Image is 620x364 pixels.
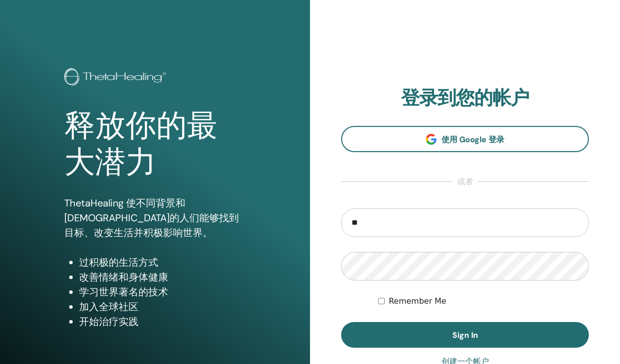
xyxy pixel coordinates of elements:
[64,196,246,240] p: ThetaHealing 使不同背景和[DEMOGRAPHIC_DATA]的人们能够找到目标、改变生活并积极影响世界。
[79,314,246,329] li: 开始治疗实践
[64,108,246,181] h1: 释放你的最大潜力
[452,176,478,188] span: 或者
[79,299,246,314] li: 加入全球社区
[452,330,478,340] span: Sign In
[341,87,589,110] h2: 登录到您的帐户
[378,295,589,307] div: Keep me authenticated indefinitely or until I manually logout
[79,284,246,299] li: 学习世界著名的技术
[389,295,446,307] label: Remember Me
[79,255,246,270] li: 过积极的生活方式
[341,126,589,152] a: 使用 Google 登录
[442,134,504,145] span: 使用 Google 登录
[79,270,246,284] li: 改善情绪和身体健康
[341,322,589,348] button: Sign In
